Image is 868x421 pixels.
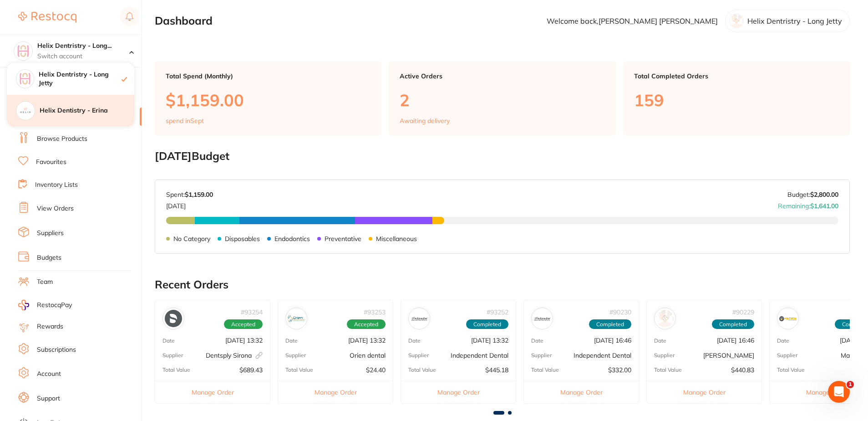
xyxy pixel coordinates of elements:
span: 1 [847,381,854,388]
img: Henry Schein Halas [656,310,674,327]
p: Total Completed Orders [634,72,839,80]
p: Total Value [531,367,559,373]
a: Account [37,370,61,379]
strong: $1,641.00 [810,202,838,210]
h4: Helix Dentristry - Long Jetty [39,70,122,88]
p: 159 [634,91,839,109]
span: Accepted [224,319,263,329]
a: Total Completed Orders159 [623,62,850,135]
p: Independent Dental [574,352,631,359]
img: Dentsply Sirona [165,310,182,327]
span: Completed [712,319,754,329]
p: Supplier [531,352,552,359]
p: Date [777,338,789,344]
p: $1,159.00 [166,91,371,109]
button: Manage Order [155,381,270,403]
p: $445.18 [485,366,508,374]
p: Supplier [654,352,675,359]
p: Supplier [408,352,429,359]
p: [DATE] 13:32 [225,337,263,344]
a: Total Spend (Monthly)$1,159.00spend inSept [155,62,381,135]
a: Browse Products [37,134,87,144]
p: Total Value [408,367,436,373]
button: Manage Order [647,381,761,403]
strong: $2,800.00 [810,190,838,199]
p: Total Spend (Monthly) [166,72,371,80]
p: Dentsply Sirona [206,352,263,359]
a: View Orders [37,204,74,213]
p: $332.00 [608,366,631,374]
p: Spent: [166,191,213,198]
a: Rewards [37,322,63,331]
img: Restocq Logo [18,12,76,23]
img: Orien dental [288,310,305,327]
button: Manage Order [524,381,639,403]
p: Independent Dental [451,352,508,359]
p: Disposables [225,235,260,242]
h4: Helix Dentristry - Long Jetty [37,41,129,51]
p: # 93253 [364,308,386,316]
p: Total Value [777,367,805,373]
p: [DATE] [166,199,213,210]
h4: Helix Dentistry - Erina [40,106,134,115]
a: Suppliers [37,229,64,238]
p: Total Value [285,367,313,373]
p: [DATE] 13:32 [348,337,386,344]
p: $440.83 [731,366,754,374]
p: Date [162,338,175,344]
p: Date [654,338,666,344]
a: Restocq Logo [18,7,76,28]
img: RestocqPay [18,300,29,310]
a: Support [37,394,60,403]
p: Date [531,338,543,344]
p: Supplier [285,352,306,359]
a: Inventory Lists [35,180,78,190]
a: RestocqPay [18,300,72,310]
p: Supplier [777,352,797,359]
span: RestocqPay [37,301,72,310]
p: spend in Sept [166,117,204,124]
p: Budget: [787,191,838,198]
p: # 93252 [487,308,508,316]
p: 2 [400,91,604,109]
p: Welcome back, [PERSON_NAME] [PERSON_NAME] [547,17,718,25]
p: Total Value [162,367,190,373]
img: Helix Dentristry - Long Jetty [16,70,34,87]
img: Independent Dental [411,310,428,327]
iframe: Intercom live chat [828,381,850,403]
button: Manage Order [401,381,516,403]
p: [DATE] 16:46 [717,337,754,344]
p: [DATE] 13:32 [471,337,508,344]
p: Active Orders [400,72,604,80]
p: $689.43 [239,366,263,374]
img: Independent Dental [533,310,551,327]
p: [PERSON_NAME] [703,352,754,359]
a: Budgets [37,253,61,262]
span: Accepted [347,319,386,329]
p: Switch account [37,52,129,61]
p: Miscellaneous [376,235,417,242]
p: # 90229 [732,308,754,316]
strong: $1,159.00 [185,190,213,199]
p: Helix Dentristry - Long Jetty [747,17,842,25]
p: Remaining: [778,199,838,210]
h2: Dashboard [155,15,213,27]
p: # 90230 [609,308,631,316]
p: Preventative [325,235,361,242]
span: Completed [466,319,508,329]
p: Orien dental [350,352,386,359]
span: Completed [589,319,631,329]
p: Awaiting delivery [400,117,450,124]
img: Matrixdental [779,310,797,327]
p: No Category [173,235,210,242]
p: Date [285,338,298,344]
a: Active Orders2Awaiting delivery [389,62,615,135]
p: Date [408,338,421,344]
h2: [DATE] Budget [155,150,850,163]
button: Manage Order [278,381,393,403]
a: Favourites [36,158,66,167]
p: # 93254 [241,308,263,316]
h2: Recent Orders [155,278,850,291]
img: Helix Dentristry - Long Jetty [14,42,32,60]
p: Total Value [654,367,682,373]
